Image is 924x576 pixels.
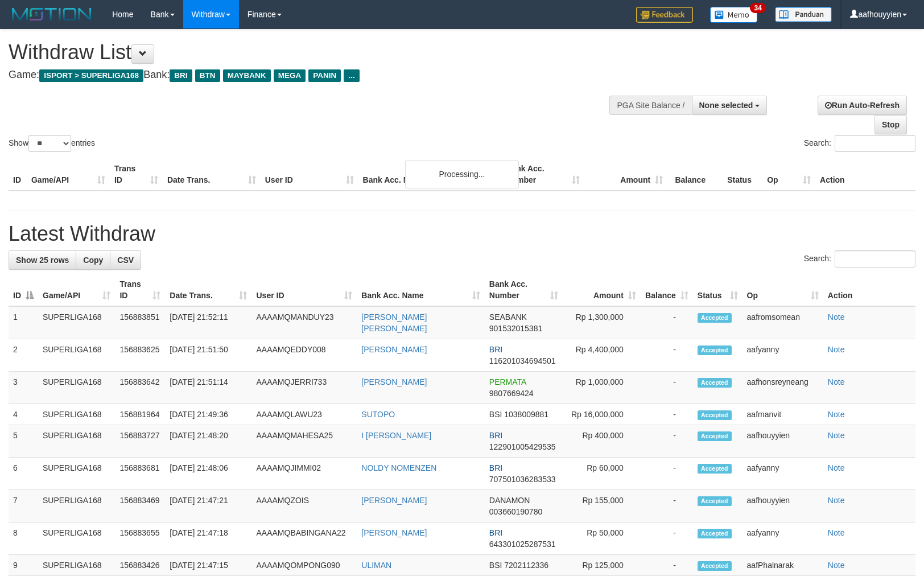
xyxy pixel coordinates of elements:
label: Search: [804,135,915,152]
span: Accepted [698,313,732,323]
td: AAAAMQJIMMI02 [251,458,357,490]
td: 1 [9,306,38,339]
th: Amount: activate to sort column ascending [563,274,641,306]
td: 9 [9,555,38,576]
td: 8 [9,522,38,555]
td: AAAAMQJERRI733 [251,372,357,404]
td: - [641,555,693,576]
td: Rp 1,000,000 [563,372,641,404]
th: Game/API [27,158,110,191]
span: Accepted [698,529,732,538]
td: 6 [9,458,38,490]
th: Bank Acc. Number [501,158,584,191]
td: 156883469 [115,490,165,522]
span: MEGA [274,69,306,82]
td: Rp 155,000 [563,490,641,522]
span: Copy 7202112336 to clipboard [504,561,548,570]
a: Note [828,561,845,570]
span: BRI [489,345,502,354]
td: aafyanny [742,522,823,555]
td: [DATE] 21:49:36 [165,404,251,425]
td: SUPERLIGA168 [38,522,115,555]
td: 156883655 [115,522,165,555]
span: BSI [489,410,502,419]
td: SUPERLIGA168 [38,555,115,576]
td: - [641,425,693,458]
td: [DATE] 21:47:21 [165,490,251,522]
th: Balance: activate to sort column ascending [641,274,693,306]
td: 156883681 [115,458,165,490]
a: I [PERSON_NAME] [361,431,431,440]
td: - [641,522,693,555]
span: Copy 1038009881 to clipboard [504,410,548,419]
a: Note [828,463,845,472]
a: [PERSON_NAME] [361,345,427,354]
span: Copy 901532015381 to clipboard [489,324,542,333]
th: Op [762,158,815,191]
span: DANAMON [489,496,530,505]
span: BRI [489,528,502,537]
td: SUPERLIGA168 [38,458,115,490]
img: MOTION_logo.png [9,6,95,23]
td: AAAAMQMANDUY23 [251,306,357,339]
span: Copy 003660190780 to clipboard [489,507,542,516]
td: - [641,306,693,339]
th: Game/API: activate to sort column ascending [38,274,115,306]
a: Copy [76,250,110,270]
td: 156883642 [115,372,165,404]
span: 34 [750,3,765,13]
a: Note [828,410,845,419]
td: AAAAMQEDDY008 [251,339,357,372]
a: Run Auto-Refresh [818,96,907,115]
td: Rp 1,300,000 [563,306,641,339]
h1: Withdraw List [9,41,605,64]
a: [PERSON_NAME] [361,377,427,386]
span: Copy 707501036283533 to clipboard [489,475,556,484]
th: Op: activate to sort column ascending [742,274,823,306]
img: panduan.png [775,7,832,22]
a: ULIMAN [361,561,391,570]
img: Feedback.jpg [636,7,693,23]
td: [DATE] 21:47:15 [165,555,251,576]
td: aafPhalnarak [742,555,823,576]
th: Bank Acc. Name: activate to sort column ascending [357,274,484,306]
td: [DATE] 21:51:50 [165,339,251,372]
span: Accepted [698,410,732,420]
th: ID [9,158,27,191]
a: [PERSON_NAME] [361,528,427,537]
td: Rp 60,000 [563,458,641,490]
a: SUTOPO [361,410,395,419]
td: 4 [9,404,38,425]
a: Note [828,431,845,440]
td: Rp 50,000 [563,522,641,555]
td: [DATE] 21:52:11 [165,306,251,339]
a: Note [828,528,845,537]
td: AAAAMQMAHESA25 [251,425,357,458]
span: BSI [489,561,502,570]
span: PERMATA [489,377,526,386]
span: Copy 643301025287531 to clipboard [489,540,556,549]
td: - [641,372,693,404]
a: Note [828,496,845,505]
td: aafhonsreyneang [742,372,823,404]
span: Copy [83,256,103,265]
a: CSV [110,250,141,270]
th: Date Trans. [163,158,261,191]
span: Show 25 rows [16,256,69,265]
td: aafmanvit [742,404,823,425]
td: 156883851 [115,306,165,339]
th: User ID: activate to sort column ascending [251,274,357,306]
span: Accepted [698,345,732,355]
th: Date Trans.: activate to sort column ascending [165,274,251,306]
td: 156883625 [115,339,165,372]
td: SUPERLIGA168 [38,404,115,425]
td: SUPERLIGA168 [38,425,115,458]
td: - [641,339,693,372]
span: CSV [117,256,134,265]
td: aafhouyyien [742,425,823,458]
td: - [641,404,693,425]
span: BRI [489,463,502,472]
td: aafyanny [742,339,823,372]
span: Accepted [698,378,732,388]
span: SEABANK [489,312,527,322]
